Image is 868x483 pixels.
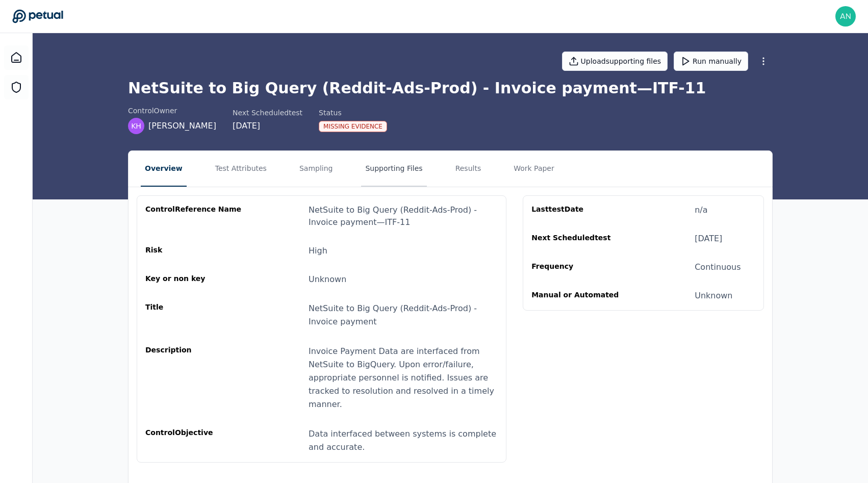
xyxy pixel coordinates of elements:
button: Run manually [674,52,748,71]
div: control Reference Name [145,204,243,228]
img: andrew+reddit@petual.ai [835,6,856,27]
div: NetSuite to Big Query (Reddit-Ads-Prod) - Invoice payment — ITF-11 [309,204,498,228]
span: NetSuite to Big Query (Reddit-Ads-Prod) - Invoice payment [309,303,477,326]
div: Invoice Payment Data are interfaced from NetSuite to BigQuery. Upon error/failure, appropriate pe... [309,345,498,411]
button: Sampling [295,151,337,187]
div: Last test Date [531,204,629,216]
div: Data interfaced between systems is complete and accurate. [309,427,498,454]
button: Test Attributes [211,151,271,187]
div: Frequency [531,261,629,273]
div: Status [319,108,387,118]
a: Dashboard [4,45,29,70]
div: Key or non key [145,273,243,286]
nav: Tabs [129,151,772,187]
div: Continuous [695,261,741,273]
button: Overview [141,151,187,187]
div: High [309,245,327,257]
span: [PERSON_NAME] [148,120,216,132]
div: control Objective [145,427,243,454]
div: Title [145,302,243,328]
a: Go to Dashboard [12,9,63,23]
div: Description [145,345,243,411]
h1: NetSuite to Big Query (Reddit-Ads-Prod) - Invoice payment — ITF-11 [128,79,773,97]
div: [DATE] [233,120,302,132]
div: Manual or Automated [531,290,629,302]
div: n/a [695,204,707,216]
button: More Options [754,52,773,70]
button: Uploadsupporting files [562,52,668,71]
span: KH [131,121,141,131]
div: Risk [145,245,243,257]
div: Unknown [695,290,732,302]
a: SOC [4,75,29,99]
div: Next Scheduled test [233,108,302,118]
div: control Owner [128,106,216,116]
div: Unknown [309,273,346,286]
div: Next Scheduled test [531,233,629,245]
button: Work Paper [509,151,558,187]
div: Missing Evidence [319,121,387,132]
button: Results [451,151,486,187]
button: Supporting Files [361,151,426,187]
div: [DATE] [695,233,722,245]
